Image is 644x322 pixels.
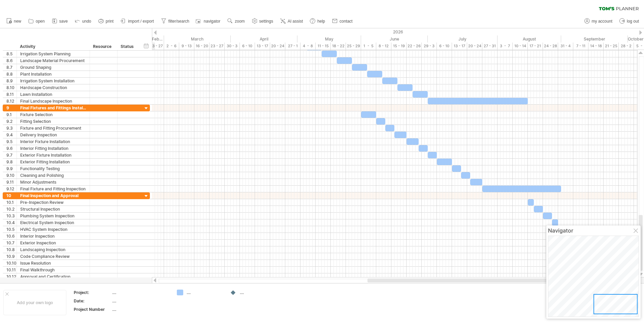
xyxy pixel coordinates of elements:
div: 30 - 3 [225,43,240,50]
div: Structural Inspection [20,206,86,212]
span: import / export [128,19,154,24]
div: 25 - 29 [346,43,361,50]
div: Navigator [548,227,639,234]
span: filter/search [168,19,189,24]
div: 10.6 [6,233,17,239]
div: Add your own logo [3,290,66,315]
div: .... [112,298,169,304]
span: contact [340,19,353,24]
div: 10.8 [6,246,17,253]
div: 28 - 2 [619,43,634,50]
div: 13 - 17 [452,43,467,50]
div: 8.6 [6,57,17,64]
div: 18 - 22 [331,43,346,50]
div: Plumbing System Inspection [20,213,86,219]
div: Irrigation System Installation [20,78,86,84]
span: AI assist [288,19,303,24]
div: Project: [74,290,111,295]
span: undo [82,19,91,24]
a: save [50,17,70,26]
div: Final Fixtures and Fittings Installations [20,105,86,111]
div: 11 - 15 [316,43,331,50]
div: Fitting Selection [20,118,86,125]
a: filter/search [159,17,191,26]
div: Resource [93,43,114,50]
a: undo [73,17,93,26]
div: 10.9 [6,253,17,260]
div: Pre-Inspection Review [20,199,86,206]
div: 23 - 27 [210,43,225,50]
div: Fixture and Fitting Procurement [20,125,86,131]
div: 10.1 [6,199,17,206]
span: navigator [204,19,220,24]
div: 6 - 10 [240,43,255,50]
div: Exterior Fixture Installation [20,152,86,158]
div: 9.11 [6,179,17,185]
div: 10.5 [6,226,17,233]
div: 10 - 14 [513,43,528,50]
span: log out [627,19,639,24]
div: 6 - 10 [437,43,452,50]
div: July 2026 [428,35,497,43]
div: 20 - 24 [467,43,482,50]
div: 20 - 24 [270,43,285,50]
div: Date: [74,298,111,304]
div: Exterior Inspection [20,240,86,246]
div: Final Inspection and Approval [20,192,86,199]
div: June 2026 [361,35,428,43]
div: 9.2 [6,118,17,125]
div: April 2026 [231,35,297,43]
div: 7 - 11 [573,43,588,50]
div: 17 - 21 [528,43,543,50]
span: save [59,19,68,24]
div: Hardscape Construction [20,84,86,91]
div: 9.4 [6,132,17,138]
div: 10 [6,192,17,199]
div: .... [112,306,169,312]
div: Lawn Installation [20,91,86,98]
div: HVAC System Inspection [20,226,86,233]
div: Issue Resolution [20,260,86,266]
div: 24 - 28 [543,43,558,50]
div: 8.12 [6,98,17,104]
div: 14 - 18 [588,43,604,50]
div: 3 - 7 [497,43,513,50]
div: 10.2 [6,206,17,212]
div: 10.4 [6,219,17,226]
div: Cleaning and Polishing [20,172,86,179]
span: open [36,19,45,24]
div: 8.9 [6,78,17,84]
div: 9.10 [6,172,17,179]
div: Final Walkthrough [20,267,86,273]
div: 31 - 4 [558,43,573,50]
div: March 2026 [164,35,231,43]
a: new [5,17,23,26]
a: open [27,17,47,26]
div: 9.1 [6,111,17,118]
div: 10.11 [6,267,17,273]
div: Final Landscape Inspection [20,98,86,104]
div: 1 - 5 [361,43,376,50]
div: 9.5 [6,138,17,145]
a: contact [330,17,355,26]
div: Landscape Material Procurement [20,57,86,64]
div: .... [112,290,169,295]
a: my account [583,17,614,26]
div: Functionality Testing [20,165,86,172]
div: 10.12 [6,273,17,280]
div: 8.5 [6,51,17,57]
a: log out [618,17,641,26]
div: 9.3 [6,125,17,131]
div: .... [187,290,223,295]
div: 23 - 27 [149,43,164,50]
div: Landscaping Inspection [20,246,86,253]
div: Fixture Selection [20,111,86,118]
span: my account [592,19,612,24]
div: Electrical System Inspection [20,219,86,226]
div: 9.9 [6,165,17,172]
div: .... [240,290,277,295]
a: zoom [226,17,247,26]
span: settings [259,19,273,24]
div: Final Fixture and Fitting Inspection [20,186,86,192]
div: 8.11 [6,91,17,98]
